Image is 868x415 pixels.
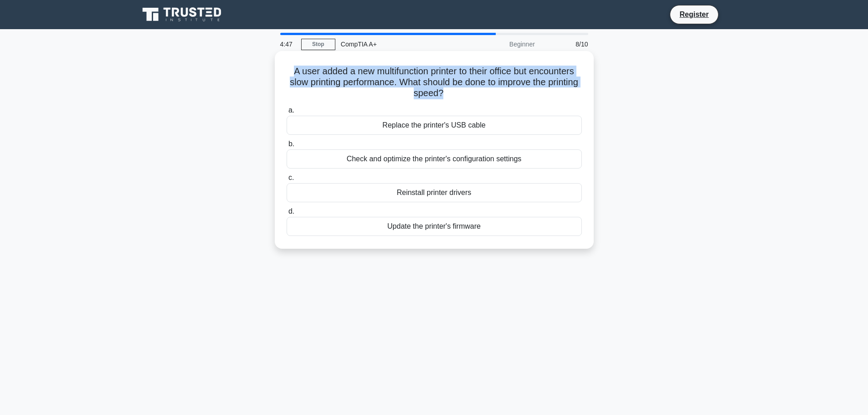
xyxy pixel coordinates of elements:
span: a. [288,106,294,114]
a: Stop [301,39,335,50]
h5: A user added a new multifunction printer to their office but encounters slow printing performance... [286,66,583,99]
div: 4:47 [275,35,301,53]
div: Replace the printer's USB cable [287,116,582,135]
span: c. [288,174,294,181]
div: Beginner [461,35,540,53]
div: Update the printer's firmware [287,217,582,236]
span: b. [288,140,294,148]
span: d. [288,207,294,215]
div: 8/10 [540,35,594,53]
div: CompTIA A+ [335,35,461,53]
div: Reinstall printer drivers [287,183,582,202]
a: Register [674,9,714,20]
div: Check and optimize the printer's configuration settings [287,149,582,169]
